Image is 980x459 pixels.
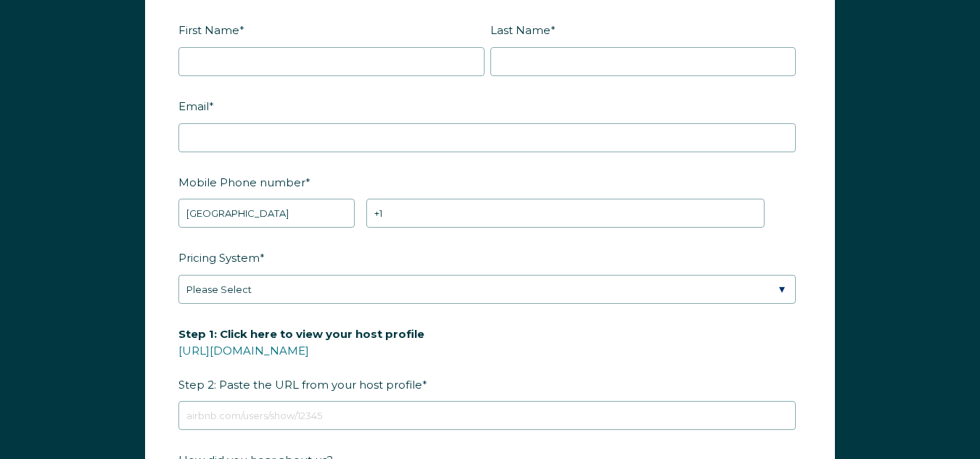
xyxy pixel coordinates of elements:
[178,401,796,430] input: airbnb.com/users/show/12345
[490,19,551,41] span: Last Name
[178,95,209,117] span: Email
[178,19,239,41] span: First Name
[178,171,305,194] span: Mobile Phone number
[178,344,309,357] a: [URL][DOMAIN_NAME]
[178,247,260,269] span: Pricing System
[178,323,424,345] span: Step 1: Click here to view your host profile
[178,323,424,396] span: Step 2: Paste the URL from your host profile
